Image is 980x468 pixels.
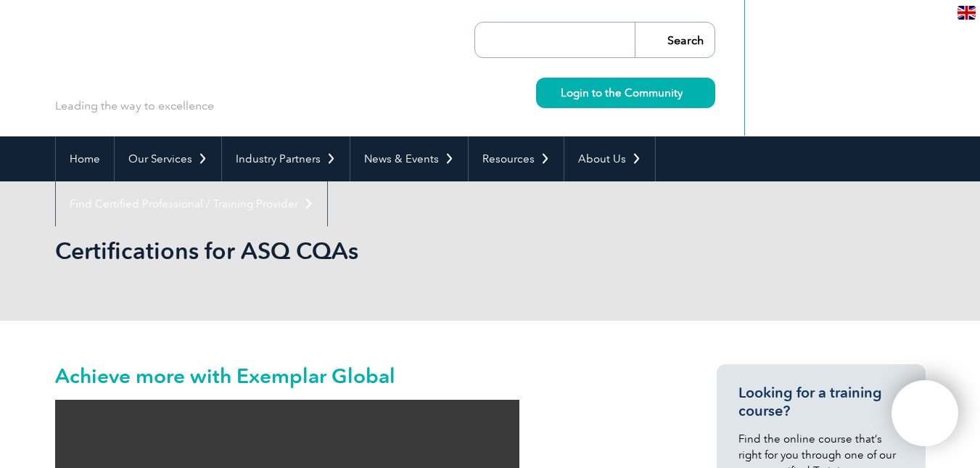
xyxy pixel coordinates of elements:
img: svg+xml;nitro-empty-id=MzU0OjIyMw==-1;base64,PHN2ZyB2aWV3Qm94PSIwIDAgMTEgMTEiIHdpZHRoPSIxMSIgaGVp... [683,89,691,97]
img: en [958,6,976,20]
h2: Certifications for ASQ CQAs [55,239,664,263]
h2: Achieve more with Exemplar Global [55,364,664,387]
a: Our Services [115,136,221,181]
a: About Us [564,136,655,181]
a: Industry Partners [222,136,350,181]
input: Search [635,22,715,57]
a: Home [56,136,114,181]
p: Leading the way to excellence [55,98,214,114]
a: News & Events [350,136,468,181]
img: svg+xml;nitro-empty-id=ODY5OjExNg==-1;base64,PHN2ZyB2aWV3Qm94PSIwIDAgNDAwIDQwMCIgd2lkdGg9IjQwMCIg... [907,395,943,432]
a: Resources [469,136,564,181]
h3: Looking for a training course? [738,384,904,420]
a: Login to the Community [536,78,715,108]
a: Find Certified Professional / Training Provider [56,181,327,226]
